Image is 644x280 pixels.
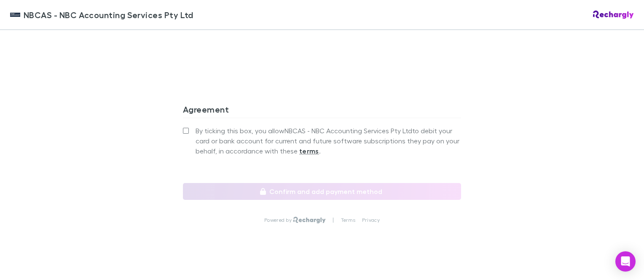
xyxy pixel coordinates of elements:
[593,11,634,19] img: Rechargly Logo
[341,217,355,223] a: Terms
[615,251,636,272] div: Open Intercom Messenger
[196,126,461,156] span: By ticking this box, you allow NBCAS - NBC Accounting Services Pty Ltd to debit your card or bank...
[299,147,319,155] strong: terms
[183,104,461,118] h3: Agreement
[10,10,20,20] img: NBCAS - NBC Accounting Services Pty Ltd's Logo
[264,217,293,223] p: Powered by
[183,183,461,200] button: Confirm and add payment method
[293,217,326,223] img: Rechargly Logo
[362,217,380,223] a: Privacy
[24,8,193,21] span: NBCAS - NBC Accounting Services Pty Ltd
[333,217,334,223] p: |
